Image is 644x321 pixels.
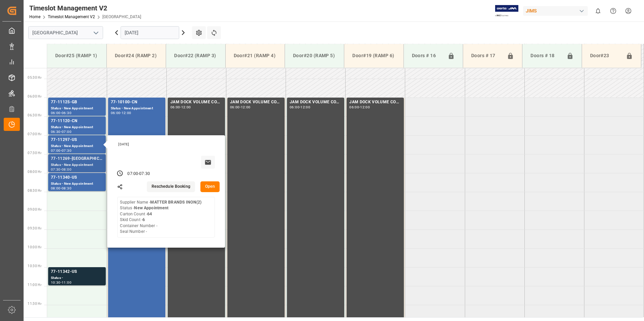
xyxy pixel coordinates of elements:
div: 77-11340-US [51,174,103,181]
div: Status - New Appointment [51,162,103,168]
a: Timeslot Management V2 [48,14,95,19]
div: JIMS [523,6,588,16]
div: 06:30 [62,111,71,114]
button: show 0 new notifications [590,3,606,19]
div: Door#23 [587,49,623,62]
div: 12:00 [241,106,251,109]
b: New Appointment [134,206,168,210]
div: 07:30 [62,149,71,152]
div: - [120,111,121,114]
div: 10:30 [51,281,61,284]
div: JAM DOCK VOLUME CONTROL [170,99,222,106]
div: - [61,281,62,284]
div: 08:00 [62,168,71,171]
div: Status - New Appointment [111,106,163,111]
button: Open [200,181,220,192]
div: JAM DOCK VOLUME CONTROL [349,99,401,106]
div: Status - [51,275,103,281]
div: 12:00 [181,106,191,109]
span: 09:30 Hr [28,226,41,230]
div: 06:00 [290,106,299,109]
div: 07:00 [51,149,61,152]
a: Home [29,14,40,19]
div: 77-11297-US [51,137,103,143]
b: 64 [147,212,152,216]
div: 08:00 [51,187,61,190]
div: Status - New Appointment [51,143,103,149]
div: 08:30 [62,187,71,190]
div: JAM DOCK VOLUME CONTROL [290,99,342,106]
div: 07:00 [62,130,71,133]
div: - [61,168,62,171]
div: 11:00 [62,281,71,284]
button: open menu [91,28,101,38]
span: 11:30 Hr [28,302,41,306]
div: - [61,149,62,152]
div: 12:00 [122,111,131,114]
div: Door#21 (RAMP 4) [231,49,279,62]
div: Status - New Appointment [51,106,103,111]
button: Reschedule Booking [147,181,195,192]
div: - [138,171,139,177]
div: JAM DOCK VOLUME CONTROL [230,99,282,106]
div: Timeslot Management V2 [29,3,141,13]
div: 07:30 [139,171,150,177]
span: 05:30 Hr [28,76,41,79]
div: 06:00 [170,106,180,109]
div: Door#22 (RAMP 3) [171,49,220,62]
div: 12:00 [300,106,310,109]
div: 07:30 [51,168,61,171]
div: Door#19 (RAMP 6) [350,49,398,62]
button: JIMS [523,4,590,17]
span: 07:00 Hr [28,132,41,136]
div: 06:00 [230,106,240,109]
div: 06:00 [349,106,359,109]
span: 07:30 Hr [28,151,41,155]
div: - [240,106,241,109]
b: MATTER BRANDS INON(2) [150,200,201,205]
div: - [61,130,62,133]
span: 08:00 Hr [28,170,41,174]
div: Doors # 18 [528,49,563,62]
button: Help Center [606,3,621,19]
div: - [299,106,300,109]
div: Status - New Appointment [51,124,103,130]
span: 09:00 Hr [28,208,41,211]
div: Door#25 (RAMP 1) [53,49,101,62]
div: 06:30 [51,130,61,133]
div: 77-11269-[GEOGRAPHIC_DATA] [51,155,103,162]
b: 6 [142,217,145,222]
div: - [359,106,360,109]
div: Doors # 16 [409,49,445,62]
div: 12:00 [360,106,370,109]
div: - [61,111,62,114]
div: 07:00 [127,171,138,177]
span: 11:00 Hr [28,283,41,287]
div: Door#20 (RAMP 5) [290,49,339,62]
span: 08:30 Hr [28,189,41,192]
div: - [61,187,62,190]
span: 06:00 Hr [28,95,41,98]
div: Status - New Appointment [51,181,103,187]
input: Type to search/select [28,26,103,39]
div: - [180,106,181,109]
div: 06:00 [111,111,121,114]
div: 77-11120-CN [51,118,103,124]
div: 77-11125-GB [51,99,103,106]
span: 10:00 Hr [28,245,41,249]
span: 06:30 Hr [28,113,41,117]
img: Exertis%20JAM%20-%20Email%20Logo.jpg_1722504956.jpg [495,5,518,17]
span: 10:30 Hr [28,264,41,268]
input: DD.MM.YYYY [121,26,179,39]
div: 06:00 [51,111,61,114]
div: 77-10100-CN [111,99,163,106]
div: Supplier Name - Status - Carton Count - Skid Count - Container Number - Seal Number - [120,200,201,235]
div: Doors # 17 [469,49,504,62]
div: Door#24 (RAMP 2) [112,49,160,62]
div: 77-11342-US [51,269,103,275]
div: [DATE] [116,142,218,147]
